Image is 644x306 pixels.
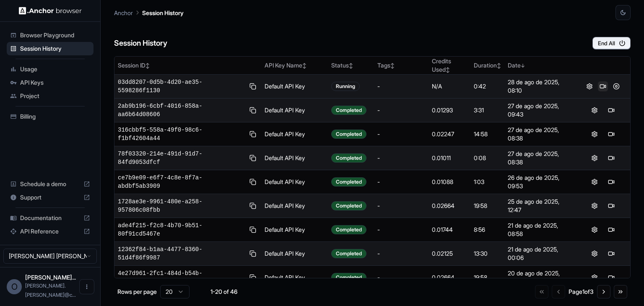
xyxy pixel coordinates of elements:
span: ade4f215-f2c8-4b70-9b51-80f91cd5467e [118,221,244,238]
h6: Session History [114,37,167,49]
div: Support [7,191,93,204]
div: - [377,106,425,114]
div: 0.01088 [432,178,467,186]
div: Status [331,61,371,70]
div: Completed [331,201,366,210]
div: Completed [331,177,366,187]
div: - [377,202,425,210]
div: 21 de ago de 2025, 00:06 [508,245,572,262]
nav: breadcrumb [114,8,184,17]
span: ↕ [390,62,395,69]
div: N/A [432,82,467,91]
span: Documentation [20,214,80,222]
div: 1:03 [474,178,501,186]
div: API Keys [7,76,93,89]
div: Browser Playground [7,29,93,42]
div: 19:58 [474,273,501,282]
td: Default API Key [261,170,328,194]
div: 0.01011 [432,154,467,162]
td: Default API Key [261,146,328,170]
p: Session History [142,8,184,17]
div: 13:30 [474,249,501,258]
span: Schedule a demo [20,180,80,188]
p: Anchor [114,8,133,17]
div: 1-20 of 46 [203,288,245,296]
div: 21 de ago de 2025, 08:58 [508,221,572,238]
div: Running [331,82,360,91]
div: 3:31 [474,106,501,114]
div: 0.02247 [432,130,467,138]
div: Date [508,61,572,70]
span: 2ab9b196-6cbf-4016-858a-aa6b64d08606 [118,102,244,119]
span: Browser Playground [20,31,90,39]
button: Open menu [79,279,94,294]
div: 0:42 [474,82,501,91]
span: Session History [20,44,90,53]
div: 0.01293 [432,106,467,114]
div: - [377,82,425,91]
div: Duration [474,61,501,70]
div: Completed [331,153,366,163]
div: Completed [331,106,366,115]
div: Session History [7,42,93,55]
div: 0.02664 [432,273,467,282]
span: 78f03320-214e-491d-91d7-84fd9053dfcf [118,150,244,166]
div: - [377,130,425,138]
button: End All [592,37,631,49]
span: Usage [20,65,90,73]
span: 1728ae3e-9961-480e-a258-957806c08fbb [118,197,244,214]
div: 26 de ago de 2025, 09:53 [508,174,572,190]
div: Project [7,89,93,103]
td: Default API Key [261,218,328,242]
div: 27 de ago de 2025, 08:38 [508,150,572,166]
td: Default API Key [261,242,328,266]
div: Schedule a demo [7,177,93,191]
div: - [377,226,425,234]
div: Session ID [118,61,258,70]
div: 0:08 [474,154,501,162]
span: ↕ [302,62,306,69]
td: Default API Key [261,122,328,146]
div: 0.01744 [432,226,467,234]
div: Credits Used [432,57,467,74]
div: - [377,249,425,258]
span: Project [20,92,90,100]
div: Completed [331,225,366,234]
div: - [377,273,425,282]
span: ↕ [349,62,353,69]
span: ce7b9e09-e6f7-4c8e-8f7a-abdbf5ab3909 [118,174,244,190]
span: 316cbbf5-558a-49f0-98c6-f1bf42604a44 [118,126,244,143]
span: ↕ [446,67,450,73]
span: 12362f84-b1aa-4477-8360-51d4f86f9987 [118,245,244,262]
span: API Keys [20,78,90,87]
span: Omar Fernando Bolaños Delgado [25,274,76,281]
div: 19:58 [474,202,501,210]
div: 0.02664 [432,202,467,210]
td: Default API Key [261,99,328,122]
div: 0.02125 [432,249,467,258]
td: Default API Key [261,194,328,218]
span: Support [20,193,80,202]
div: Billing [7,110,93,123]
div: - [377,154,425,162]
div: Completed [331,273,366,282]
div: API Reference [7,225,93,238]
div: O [7,279,22,294]
span: ↕ [497,62,501,69]
td: Default API Key [261,266,328,290]
div: API Key Name [265,61,325,70]
span: 03dd8207-0d5b-4d20-ae35-5598286f1130 [118,78,244,95]
p: Rows per page [117,288,157,296]
div: 8:56 [474,226,501,234]
span: 4e27d961-2fc1-484d-b54b-b2a3e331cad0 [118,269,244,286]
div: Completed [331,249,366,258]
span: Billing [20,112,90,121]
div: Usage [7,62,93,76]
div: Completed [331,130,366,139]
div: 28 de ago de 2025, 08:10 [508,78,572,95]
span: omar.bolanos@cariai.com [25,283,76,298]
div: - [377,178,425,186]
div: Page 1 of 3 [569,288,594,296]
span: ↓ [521,62,525,69]
div: 25 de ago de 2025, 12:47 [508,197,572,214]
